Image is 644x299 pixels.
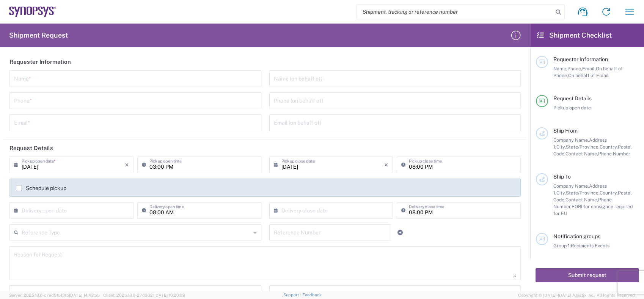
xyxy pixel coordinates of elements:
[384,159,388,171] i: ×
[103,293,185,297] span: Client: 2025.18.0-27d3021
[556,144,566,150] span: City,
[302,293,322,297] a: Feedback
[571,243,595,248] span: Recipients,
[553,137,589,143] span: Company Name,
[567,66,582,71] span: Phone,
[582,66,596,71] span: Email,
[553,66,567,71] span: Name,
[565,151,598,157] span: Contact Name,
[9,31,68,40] h2: Shipment Request
[16,185,66,191] label: Schedule pickup
[598,151,630,157] span: Phone Number
[537,31,612,40] h2: Shipment Checklist
[69,293,100,297] span: [DATE] 14:43:55
[553,105,591,111] span: Pickup open date
[9,58,71,66] h2: Requester Information
[553,233,600,239] span: Notification groups
[565,197,598,202] span: Contact Name,
[553,183,589,189] span: Company Name,
[556,190,566,196] span: City,
[125,159,129,171] i: ×
[600,144,618,150] span: Country,
[553,204,633,216] span: EORI for consignee required for EU
[9,144,53,152] h2: Request Details
[553,128,578,134] span: Ship From
[566,190,600,196] span: State/Province,
[9,293,100,297] span: Server: 2025.18.0-c7ad5f513fb
[154,293,185,297] span: [DATE] 10:20:09
[553,174,571,180] span: Ship To
[395,227,405,238] a: Add Reference
[357,5,553,19] input: Shipment, tracking or reference number
[566,144,600,150] span: State/Province,
[595,243,609,248] span: Events
[553,243,571,248] span: Group 1:
[568,73,609,78] span: On behalf of Email
[283,293,302,297] a: Support
[553,56,608,62] span: Requester Information
[518,292,635,299] span: Copyright © [DATE]-[DATE] Agistix Inc., All Rights Reserved
[536,268,639,282] button: Submit request
[553,95,592,101] span: Request Details
[600,190,618,196] span: Country,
